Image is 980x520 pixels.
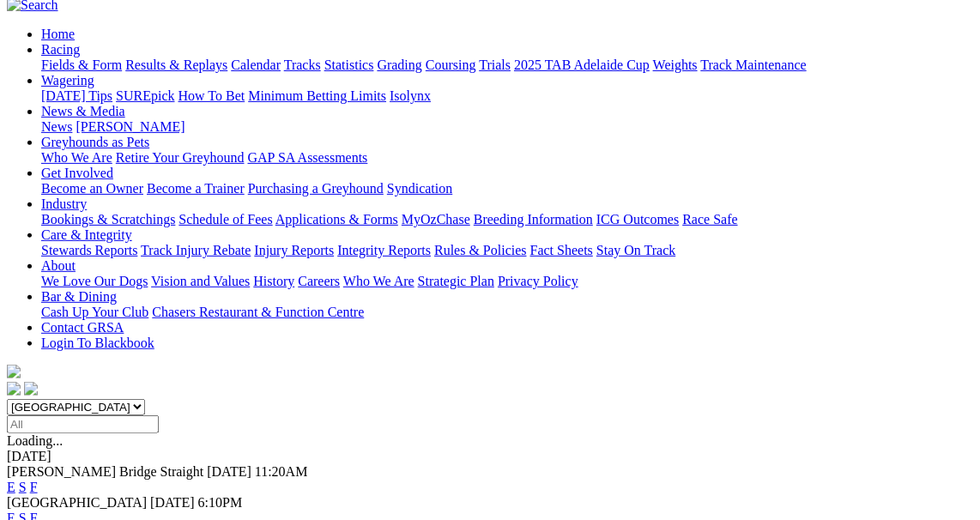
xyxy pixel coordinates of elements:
[152,305,364,319] a: Chasers Restaurant & Function Centre
[682,212,737,227] a: Race Safe
[178,88,245,103] a: How To Bet
[701,57,807,72] a: Track Maintenance
[402,212,470,227] a: MyOzChase
[653,57,698,72] a: Weights
[125,57,227,72] a: Results & Replays
[298,274,340,288] a: Careers
[41,274,973,289] div: About
[41,305,148,319] a: Cash Up Your Club
[514,57,650,72] a: 2025 TAB Adelaide Cup
[498,274,578,288] a: Privacy Policy
[7,495,147,510] span: [GEOGRAPHIC_DATA]
[19,480,27,494] a: S
[41,73,94,88] a: Wagering
[76,119,185,134] a: [PERSON_NAME]
[255,464,308,479] span: 11:20AM
[596,243,675,257] a: Stay On Track
[41,305,973,320] div: Bar & Dining
[41,119,72,134] a: News
[41,243,973,258] div: Care & Integrity
[41,181,973,197] div: Get Involved
[41,243,137,257] a: Stewards Reports
[7,449,973,464] div: [DATE]
[141,243,251,257] a: Track Injury Rebate
[41,336,154,350] a: Login To Blackbook
[41,258,76,273] a: About
[41,88,973,104] div: Wagering
[41,42,80,57] a: Racing
[387,181,452,196] a: Syndication
[41,135,149,149] a: Greyhounds as Pets
[41,212,175,227] a: Bookings & Scratchings
[41,150,112,165] a: Who We Are
[151,274,250,288] a: Vision and Values
[418,274,494,288] a: Strategic Plan
[7,415,159,433] input: Select date
[24,382,38,396] img: twitter.svg
[41,274,148,288] a: We Love Our Dogs
[7,365,21,378] img: logo-grsa-white.png
[231,57,281,72] a: Calendar
[254,243,334,257] a: Injury Reports
[198,495,243,510] span: 6:10PM
[41,57,973,73] div: Racing
[147,181,245,196] a: Become a Trainer
[378,57,422,72] a: Grading
[474,212,593,227] a: Breeding Information
[41,166,113,180] a: Get Involved
[7,464,203,479] span: [PERSON_NAME] Bridge Straight
[207,464,251,479] span: [DATE]
[530,243,593,257] a: Fact Sheets
[41,320,124,335] a: Contact GRSA
[479,57,511,72] a: Trials
[30,480,38,494] a: F
[41,150,973,166] div: Greyhounds as Pets
[41,104,125,118] a: News & Media
[41,197,87,211] a: Industry
[324,57,374,72] a: Statistics
[275,212,398,227] a: Applications & Forms
[426,57,476,72] a: Coursing
[41,119,973,135] div: News & Media
[7,382,21,396] img: facebook.svg
[41,27,75,41] a: Home
[390,88,431,103] a: Isolynx
[248,181,384,196] a: Purchasing a Greyhound
[178,212,272,227] a: Schedule of Fees
[150,495,195,510] span: [DATE]
[337,243,431,257] a: Integrity Reports
[253,274,294,288] a: History
[41,57,122,72] a: Fields & Form
[434,243,527,257] a: Rules & Policies
[248,88,386,103] a: Minimum Betting Limits
[41,88,112,103] a: [DATE] Tips
[248,150,368,165] a: GAP SA Assessments
[116,150,245,165] a: Retire Your Greyhound
[343,274,414,288] a: Who We Are
[41,289,117,304] a: Bar & Dining
[284,57,321,72] a: Tracks
[7,480,15,494] a: E
[41,181,143,196] a: Become an Owner
[41,212,973,227] div: Industry
[41,227,132,242] a: Care & Integrity
[7,433,63,448] span: Loading...
[116,88,174,103] a: SUREpick
[596,212,679,227] a: ICG Outcomes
